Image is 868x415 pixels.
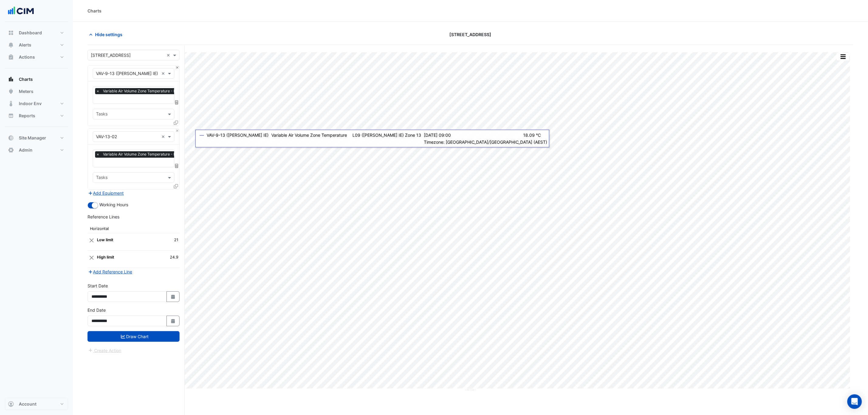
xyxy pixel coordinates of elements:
[847,394,862,409] div: Open Intercom Messenger
[5,39,68,51] button: Alerts
[8,147,14,153] app-icon: Admin
[87,8,101,14] div: Charts
[837,53,849,60] button: More Options
[8,42,14,48] app-icon: Alerts
[8,101,14,107] app-icon: Indoor Env
[101,88,235,94] span: Variable Air Volume Zone Temperature - L09 (NABERS IE), Zone 13
[8,54,14,60] app-icon: Actions
[89,252,94,263] button: Close
[5,132,68,144] button: Site Manager
[87,347,122,352] app-escalated-ticket-create-button: Please draw the charts first
[97,238,113,242] strong: Low limit
[87,214,119,220] label: Reference Lines
[8,30,14,36] app-icon: Dashboard
[19,135,46,141] span: Site Manager
[5,398,68,410] button: Account
[161,133,166,140] span: Clear
[8,88,14,94] app-icon: Meters
[174,163,180,168] span: Choose Function
[95,151,101,157] span: ×
[19,401,36,407] span: Account
[87,283,108,289] label: Start Date
[174,100,180,105] span: Choose Function
[174,120,178,125] span: Clone Favourites and Tasks from this Equipment to other Equipment
[166,52,172,58] span: Clear
[175,129,179,133] button: Close
[19,30,42,36] span: Dashboard
[87,29,126,40] button: Hide settings
[95,174,108,182] div: Tasks
[87,331,180,342] button: Draw Chart
[101,151,195,157] span: Variable Air Volume Zone Temperature - L13, Zone 2
[89,235,94,246] button: Close
[95,111,108,118] div: Tasks
[95,88,101,94] span: ×
[19,113,35,119] span: Reports
[87,222,180,233] th: Horizontal
[5,85,68,98] button: Meters
[174,183,178,189] span: Clone Favourites and Tasks from this Equipment to other Equipment
[5,110,68,122] button: Reports
[19,88,33,94] span: Meters
[150,233,180,250] td: 21
[8,113,14,119] app-icon: Reports
[99,202,128,207] span: Working Hours
[150,251,180,268] td: 24.9
[95,31,122,38] span: Hide settings
[19,76,33,82] span: Charts
[170,318,176,324] fa-icon: Select Date
[96,251,150,268] td: High limit
[87,307,106,313] label: End Date
[5,51,68,63] button: Actions
[19,54,35,60] span: Actions
[19,42,31,48] span: Alerts
[8,135,14,141] app-icon: Site Manager
[19,147,33,153] span: Admin
[449,31,491,38] span: [STREET_ADDRESS]
[87,268,133,275] button: Add Reference Line
[87,190,124,197] button: Add Equipment
[97,255,114,259] strong: High limit
[5,27,68,39] button: Dashboard
[19,101,42,107] span: Indoor Env
[5,98,68,110] button: Indoor Env
[5,73,68,85] button: Charts
[8,76,14,82] app-icon: Charts
[96,233,150,250] td: Low limit
[7,5,35,17] img: Company Logo
[175,66,179,70] button: Close
[161,70,166,77] span: Clear
[170,294,176,299] fa-icon: Select Date
[5,144,68,156] button: Admin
